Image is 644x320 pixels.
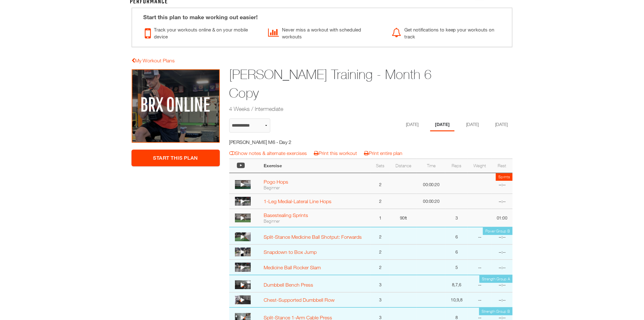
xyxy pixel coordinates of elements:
[401,118,423,131] li: Day 1
[491,227,512,245] td: --:--
[491,173,512,193] td: --:--
[371,173,389,193] td: 2
[491,260,512,275] td: --:--
[364,150,403,156] a: Print entire plan
[132,69,220,143] img: LJ Lee Training - Month 6 Copy
[235,248,251,256] img: thumbnail.png
[132,150,220,166] a: Start This Plan
[445,159,468,173] th: Reps
[235,232,251,241] img: thumbnail.png
[461,118,483,131] li: Day 3
[445,292,468,307] td: 10,9,8
[468,292,491,307] td: --
[491,244,512,260] td: --:--
[389,209,417,227] td: 90
[371,159,389,173] th: Sets
[389,159,417,173] th: Distance
[491,194,512,209] td: --:--
[417,194,445,209] td: 00:00:20
[132,58,175,63] a: My Workout Plans
[264,234,362,240] a: Split-Stance Medicine Ball Shotput: Forwards
[468,260,491,275] td: --
[417,173,445,193] td: 00:00:20
[229,139,342,146] h5: [PERSON_NAME] M6 - Day 2
[479,275,512,283] td: Strength Group A
[235,197,251,206] img: thumbnail.png
[445,227,468,245] td: 6
[371,260,389,275] td: 2
[468,159,491,173] th: Weight
[468,275,491,293] td: --
[371,292,389,307] td: 3
[235,263,251,271] img: thumbnail.png
[445,244,468,260] td: 6
[491,209,512,227] td: 01:00
[264,212,308,218] a: Basestealing Sprints
[264,179,288,185] a: Pogo Hops
[405,215,407,220] span: ft
[496,173,512,181] td: Sprints
[371,244,389,260] td: 2
[235,214,251,222] img: thumbnail.png
[445,260,468,275] td: 5
[483,227,512,235] td: Power Group B
[229,65,464,102] h1: [PERSON_NAME] Training - Month 6 Copy
[230,150,307,156] a: Show notes & alternate exercises
[261,159,371,173] th: Exercise
[430,118,454,131] li: Day 2
[371,275,389,293] td: 3
[145,25,259,40] div: Track your workouts online & on your mobile device
[392,25,506,40] div: Get notifications to keep your workouts on track
[264,282,313,288] a: Dumbbell Bench Press
[264,185,368,191] div: Beginner
[268,25,382,40] div: Never miss a workout with scheduled workouts
[314,150,357,156] a: Print this workout
[371,194,389,209] td: 2
[417,159,445,173] th: Time
[235,180,251,189] img: thumbnail.png
[445,275,468,293] td: 8,7,6
[264,218,368,224] div: Beginner
[491,292,512,307] td: --:--
[371,209,389,227] td: 1
[491,159,512,173] th: Rest
[229,105,464,113] h2: 4 Weeks / Intermediate
[445,209,468,227] td: 3
[235,295,251,304] img: thumbnail.png
[371,227,389,245] td: 2
[491,275,512,293] td: --:--
[235,280,251,289] img: thumbnail.png
[137,8,507,21] div: Start this plan to make working out easier!
[264,265,321,270] a: Medicine Ball Rocker Slam
[264,198,331,204] a: 1-Leg Medial-Lateral Line Hops
[479,308,512,315] td: Strength Group B
[264,297,335,303] a: Chest-Supported Dumbbell Row
[468,227,491,245] td: --
[264,249,317,255] a: Snapdown to Box Jump
[490,118,512,131] li: Day 4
